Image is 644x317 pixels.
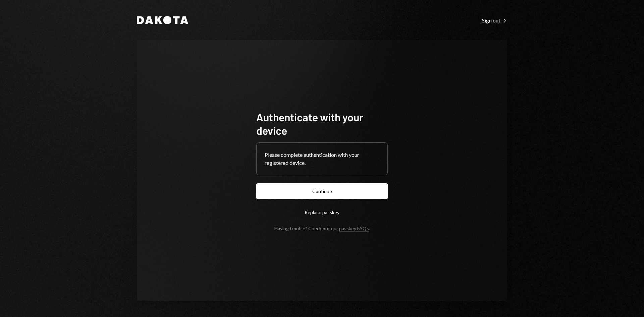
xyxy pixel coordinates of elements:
[482,17,507,24] div: Sign out
[256,204,388,220] button: Replace passkey
[256,183,388,199] button: Continue
[256,110,388,137] h1: Authenticate with your device
[274,226,370,231] div: Having trouble? Check out our .
[265,151,379,167] div: Please complete authentication with your registered device.
[482,16,507,24] a: Sign out
[339,226,369,232] a: passkey FAQs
